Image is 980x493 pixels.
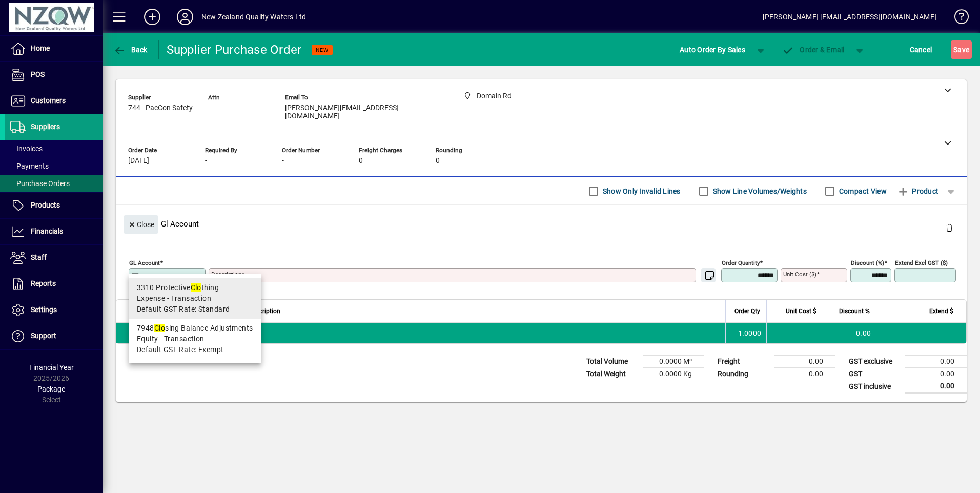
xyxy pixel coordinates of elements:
[905,356,967,368] td: 0.00
[5,271,103,297] a: Reports
[31,253,47,261] span: Staff
[285,104,439,120] span: [PERSON_NAME][EMAIL_ADDRESS][DOMAIN_NAME]
[137,293,211,304] span: Expense - Transaction
[953,42,969,58] span: ave
[937,223,962,232] app-page-header-button: Delete
[5,36,103,61] a: Home
[675,40,750,59] button: Auto Order By Sales
[282,157,284,165] span: -
[937,215,962,240] button: Delete
[907,40,935,59] button: Cancel
[359,157,363,165] span: 0
[5,323,103,349] a: Support
[116,205,967,242] div: Gl Account
[31,227,63,235] span: Financials
[124,215,158,234] button: Close
[774,368,835,380] td: 0.00
[137,323,253,334] div: 7948 sing Balance Adjustments
[680,42,745,58] span: Auto Order By Sales
[5,219,103,244] a: Financials
[947,2,967,35] a: Knowledge Base
[154,324,165,332] em: Clo
[722,259,760,266] mat-label: Order Quantity
[167,42,302,58] div: Supplier Purchase Order
[5,157,103,175] a: Payments
[191,283,201,292] em: Clo
[643,356,704,368] td: 0.0000 M³
[129,278,261,319] mat-option: 3310 Protective Clothing
[844,380,905,393] td: GST inclusive
[5,193,103,218] a: Products
[581,356,643,368] td: Total Volume
[137,304,230,315] span: Default GST Rate: Standard
[905,380,967,393] td: 0.00
[844,356,905,368] td: GST exclusive
[905,368,967,380] td: 0.00
[712,356,774,368] td: Freight
[777,40,850,59] button: Order & Email
[844,368,905,380] td: GST
[31,96,66,105] span: Customers
[895,259,948,266] mat-label: Extend excl GST ($)
[129,259,160,266] mat-label: GL Account
[316,47,329,53] span: NEW
[5,140,103,157] a: Invoices
[786,305,816,317] span: Unit Cost $
[37,385,65,393] span: Package
[839,305,870,317] span: Discount %
[208,104,210,112] span: -
[137,334,205,344] span: Equity - Transaction
[169,8,201,26] button: Profile
[10,145,43,153] span: Invoices
[31,44,50,52] span: Home
[5,88,103,114] a: Customers
[5,175,103,192] a: Purchase Orders
[29,363,74,372] span: Financial Year
[31,332,56,340] span: Support
[211,271,241,278] mat-label: Description
[581,368,643,380] td: Total Weight
[910,42,932,58] span: Cancel
[31,201,60,209] span: Products
[953,46,957,54] span: S
[774,356,835,368] td: 0.00
[137,344,224,355] span: Default GST Rate: Exempt
[111,40,150,59] button: Back
[249,305,280,317] span: Description
[121,219,161,229] app-page-header-button: Close
[10,179,70,188] span: Purchase Orders
[128,157,149,165] span: [DATE]
[951,40,972,59] button: Save
[103,40,159,59] app-page-header-button: Back
[31,70,45,78] span: POS
[128,216,154,233] span: Close
[734,305,760,317] span: Order Qty
[643,368,704,380] td: 0.0000 Kg
[712,368,774,380] td: Rounding
[129,319,261,359] mat-option: 7948 Closing Balance Adjustments
[201,9,306,25] div: New Zealand Quality Waters Ltd
[113,46,148,54] span: Back
[929,305,953,317] span: Extend $
[31,122,60,131] span: Suppliers
[436,157,440,165] span: 0
[763,9,936,25] div: [PERSON_NAME] [EMAIL_ADDRESS][DOMAIN_NAME]
[823,323,876,343] td: 0.00
[851,259,884,266] mat-label: Discount (%)
[725,323,766,343] td: 1.0000
[31,305,57,314] span: Settings
[137,282,253,293] div: 3310 Protective thing
[5,297,103,323] a: Settings
[782,46,845,54] span: Order & Email
[205,157,207,165] span: -
[136,8,169,26] button: Add
[5,245,103,271] a: Staff
[128,104,193,112] span: 744 - PacCon Safety
[783,271,816,278] mat-label: Unit Cost ($)
[601,186,681,196] label: Show Only Invalid Lines
[711,186,807,196] label: Show Line Volumes/Weights
[5,62,103,88] a: POS
[31,279,56,287] span: Reports
[837,186,887,196] label: Compact View
[10,162,49,170] span: Payments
